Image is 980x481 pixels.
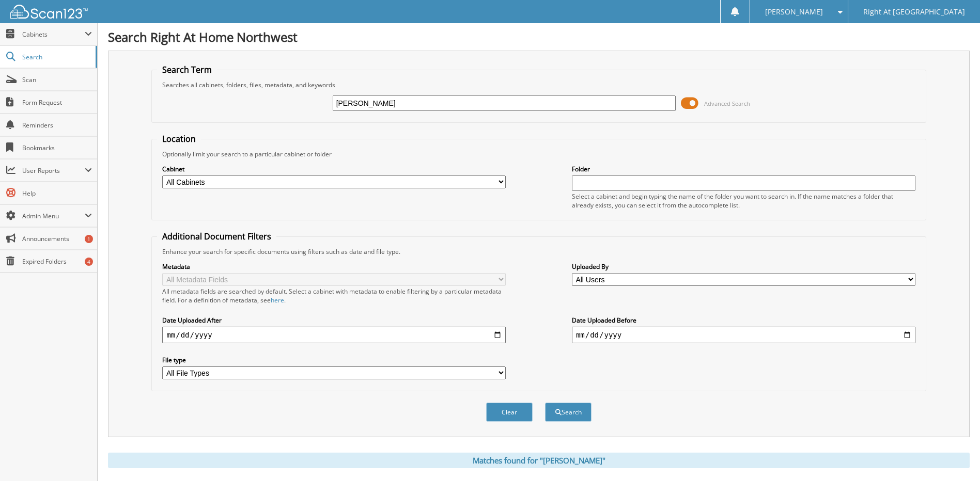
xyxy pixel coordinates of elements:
[22,212,85,220] span: Admin Menu
[10,5,88,19] img: scan123-logo-white.svg
[486,403,533,422] button: Clear
[85,235,93,243] div: 1
[572,262,915,271] label: Uploaded By
[22,53,90,61] span: Search
[108,453,970,468] div: Matches found for "[PERSON_NAME]"
[572,316,915,325] label: Date Uploaded Before
[157,133,201,145] legend: Location
[22,166,85,175] span: User Reports
[704,100,750,107] span: Advanced Search
[85,258,93,266] div: 4
[162,287,506,304] div: All metadata fields are searched by default. Select a cabinet with metadata to enable filtering b...
[162,316,506,325] label: Date Uploaded After
[765,9,823,15] span: [PERSON_NAME]
[162,165,506,173] label: Cabinet
[157,247,920,256] div: Enhance your search for specific documents using filters such as date and file type.
[108,28,970,45] h1: Search Right At Home Northwest
[22,75,92,84] span: Scan
[545,403,592,422] button: Search
[572,327,915,343] input: end
[157,150,920,158] div: Optionally limit your search to a particular cabinet or folder
[22,257,92,266] span: Expired Folders
[22,234,92,243] span: Announcements
[572,192,915,210] div: Select a cabinet and begin typing the name of the folder you want to search in. If the name match...
[22,121,92,130] span: Reminders
[22,189,92,198] span: Help
[157,64,217,75] legend: Search Term
[162,356,506,364] label: File type
[162,327,506,343] input: start
[271,296,284,304] a: here
[162,262,506,271] label: Metadata
[157,81,920,89] div: Searches all cabinets, folders, files, metadata, and keywords
[863,9,965,15] span: Right At [GEOGRAPHIC_DATA]
[22,143,92,152] span: Bookmarks
[22,30,85,39] span: Cabinets
[572,165,915,173] label: Folder
[22,98,92,107] span: Form Request
[157,231,276,242] legend: Additional Document Filters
